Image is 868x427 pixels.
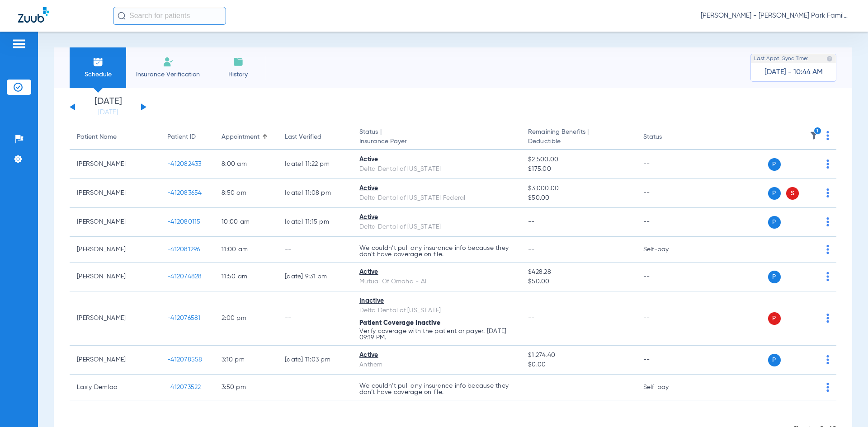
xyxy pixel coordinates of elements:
[70,237,160,263] td: [PERSON_NAME]
[285,132,345,142] div: Last Verified
[285,132,321,142] div: Last Verified
[167,246,200,253] span: -412081296
[81,108,135,117] a: [DATE]
[528,246,535,253] span: --
[163,56,174,67] img: Manual Insurance Verification
[528,137,628,146] span: Deductible
[636,291,697,346] td: --
[214,375,278,400] td: 3:50 PM
[359,320,440,326] span: Patient Coverage Inactive
[636,237,697,263] td: Self-pay
[167,132,196,142] div: Patient ID
[528,267,628,277] span: $428.28
[81,97,135,117] li: [DATE]
[278,150,352,179] td: [DATE] 11:22 PM
[359,383,514,395] p: We couldn’t pull any insurance info because they don’t have coverage on file.
[222,132,270,142] div: Appointment
[768,271,781,283] span: P
[214,346,278,375] td: 3:10 PM
[359,351,514,360] div: Active
[278,179,352,208] td: [DATE] 11:08 PM
[359,155,514,164] div: Active
[222,132,259,142] div: Appointment
[768,354,781,366] span: P
[528,155,628,164] span: $2,500.00
[278,346,352,375] td: [DATE] 11:03 PM
[636,150,697,179] td: --
[528,184,628,193] span: $3,000.00
[528,315,535,321] span: --
[278,375,352,400] td: --
[167,273,202,280] span: -412074828
[167,315,201,321] span: -412076581
[167,132,207,142] div: Patient ID
[233,56,244,67] img: History
[217,70,259,79] span: History
[113,7,226,25] input: Search for patients
[636,346,697,375] td: --
[701,11,850,20] span: [PERSON_NAME] - [PERSON_NAME] Park Family Dentistry
[214,263,278,291] td: 11:50 AM
[528,360,628,370] span: $0.00
[278,237,352,263] td: --
[93,56,104,67] img: Schedule
[214,237,278,263] td: 11:00 AM
[768,158,781,171] span: P
[826,188,829,197] img: group-dot-blue.svg
[12,38,26,49] img: hamburger-icon
[359,306,514,315] div: Delta Dental of [US_STATE]
[768,187,781,200] span: P
[528,219,535,225] span: --
[70,150,160,179] td: [PERSON_NAME]
[826,131,829,140] img: group-dot-blue.svg
[167,219,201,225] span: -412080115
[133,70,203,79] span: Insurance Verification
[528,384,535,390] span: --
[528,164,628,174] span: $175.00
[636,179,697,208] td: --
[70,263,160,291] td: [PERSON_NAME]
[826,355,829,364] img: group-dot-blue.svg
[786,187,799,200] span: S
[826,56,833,62] img: last sync help info
[826,160,829,169] img: group-dot-blue.svg
[77,132,117,142] div: Patient Name
[359,296,514,306] div: Inactive
[76,70,119,79] span: Schedule
[528,351,628,360] span: $1,274.40
[77,132,153,142] div: Patient Name
[528,193,628,203] span: $50.00
[768,216,781,229] span: P
[359,193,514,203] div: Delta Dental of [US_STATE] Federal
[359,360,514,370] div: Anthem
[214,150,278,179] td: 8:00 AM
[278,208,352,237] td: [DATE] 11:15 PM
[359,222,514,232] div: Delta Dental of [US_STATE]
[278,291,352,346] td: --
[810,131,819,140] img: filter.svg
[359,277,514,286] div: Mutual Of Omaha - AI
[636,125,697,150] th: Status
[18,7,49,23] img: Zuub Logo
[521,125,636,150] th: Remaining Benefits |
[70,375,160,400] td: Lasly Demlao
[278,263,352,291] td: [DATE] 9:31 PM
[359,267,514,277] div: Active
[214,291,278,346] td: 2:00 PM
[359,328,514,341] p: Verify coverage with the patient or payer. [DATE] 09:19 PM.
[118,12,126,20] img: Search Icon
[359,137,514,146] span: Insurance Payer
[754,54,808,63] span: Last Appt. Sync Time:
[826,217,829,226] img: group-dot-blue.svg
[359,245,514,258] p: We couldn’t pull any insurance info because they don’t have coverage on file.
[636,263,697,291] td: --
[826,314,829,323] img: group-dot-blue.svg
[352,125,521,150] th: Status |
[826,245,829,254] img: group-dot-blue.svg
[768,312,781,325] span: P
[214,179,278,208] td: 8:50 AM
[826,272,829,281] img: group-dot-blue.svg
[636,208,697,237] td: --
[359,184,514,193] div: Active
[359,213,514,222] div: Active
